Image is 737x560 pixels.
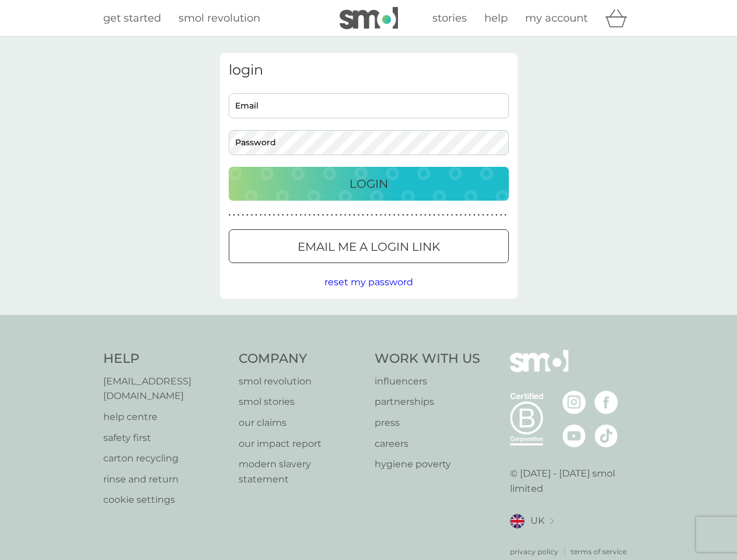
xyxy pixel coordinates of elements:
[402,212,404,218] p: ●
[348,212,351,218] p: ●
[295,212,298,218] p: ●
[313,212,315,218] p: ●
[525,12,588,24] span: my account
[484,10,508,27] a: help
[277,212,280,218] p: ●
[389,212,391,218] p: ●
[510,466,634,496] p: © [DATE] - [DATE] smol limited
[362,212,364,218] p: ●
[411,212,413,218] p: ●
[375,394,480,409] p: partnerships
[309,212,311,218] p: ●
[340,7,398,29] img: smol
[455,212,457,218] p: ●
[304,212,306,218] p: ●
[397,212,400,218] p: ●
[103,430,228,446] a: safety first
[103,12,161,24] span: get started
[473,212,476,218] p: ●
[510,514,525,528] img: UK flag
[239,436,363,452] a: our impact report
[239,457,363,487] p: modern slavery statement
[331,212,333,218] p: ●
[237,212,240,218] p: ●
[504,212,507,218] p: ●
[460,212,462,218] p: ●
[233,212,235,218] p: ●
[229,229,509,263] button: Email me a login link
[375,374,480,389] a: influencers
[510,546,558,557] a: privacy policy
[340,212,342,218] p: ●
[432,12,467,24] span: stories
[595,424,618,447] img: visit the smol Tiktok page
[103,472,228,487] a: rinse and return
[336,212,338,218] p: ●
[380,212,382,218] p: ●
[273,212,275,218] p: ●
[495,212,498,218] p: ●
[291,212,293,218] p: ●
[478,212,480,218] p: ●
[239,350,363,368] h4: Company
[255,212,257,218] p: ●
[375,350,480,368] h4: Work With Us
[239,394,363,409] a: smol stories
[298,237,440,256] p: Email me a login link
[438,212,440,218] p: ●
[246,212,249,218] p: ●
[239,374,363,389] p: smol revolution
[353,212,355,218] p: ●
[242,212,244,218] p: ●
[487,212,489,218] p: ●
[429,212,431,218] p: ●
[464,212,467,218] p: ●
[366,212,369,218] p: ●
[350,174,388,193] p: Login
[484,12,508,24] span: help
[103,10,161,27] a: get started
[375,212,378,218] p: ●
[563,424,586,447] img: visit the smol Youtube page
[375,436,480,452] p: careers
[571,546,627,557] a: terms of service
[375,457,480,472] a: hygiene poverty
[451,212,453,218] p: ●
[229,212,231,218] p: ●
[103,350,228,368] h4: Help
[317,212,320,218] p: ●
[103,409,228,425] a: help centre
[103,374,228,404] a: [EMAIL_ADDRESS][DOMAIN_NAME]
[393,212,396,218] p: ●
[103,451,228,466] a: carton recycling
[300,212,302,218] p: ●
[326,212,329,218] p: ●
[563,391,586,414] img: visit the smol Instagram page
[550,518,554,524] img: select a new location
[103,492,228,508] a: cookie settings
[179,12,260,24] span: smol revolution
[239,415,363,430] a: our claims
[375,415,480,430] a: press
[324,276,413,288] span: reset my password
[287,212,289,218] p: ●
[229,167,509,201] button: Login
[260,212,262,218] p: ●
[482,212,484,218] p: ●
[500,212,502,218] p: ●
[491,212,493,218] p: ●
[446,212,449,218] p: ●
